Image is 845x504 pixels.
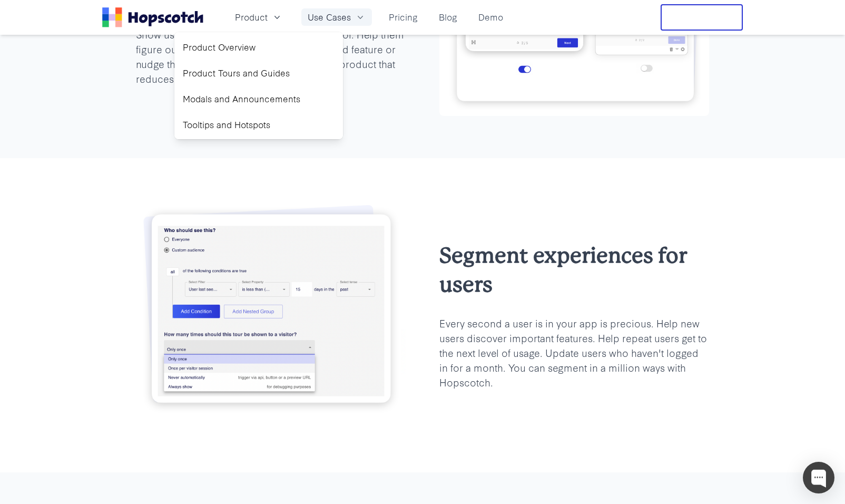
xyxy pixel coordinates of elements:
span: Product [235,11,268,24]
p: Show users real value as they come in the door. Help them figure out how to use that tough-to-und... [136,27,406,86]
button: Product [229,8,289,26]
a: Product Tours and Guides [179,62,339,84]
a: Pricing [385,8,422,26]
button: Use Cases [301,8,372,26]
button: Free Trial [661,4,743,31]
a: Product Overview [179,36,339,58]
a: Tooltips and Hotspots [179,114,339,135]
a: Blog [435,8,461,26]
img: targeting customers with hopscotch onboarding flows [136,200,406,418]
a: Demo [474,8,507,26]
p: Every second a user is in your app is precious. Help new users discover important features. Help ... [439,316,709,389]
a: Modals and Announcements [179,88,339,110]
a: Home [102,7,203,27]
span: Use Cases [308,11,351,24]
h2: Segment experiences for users [439,241,709,299]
